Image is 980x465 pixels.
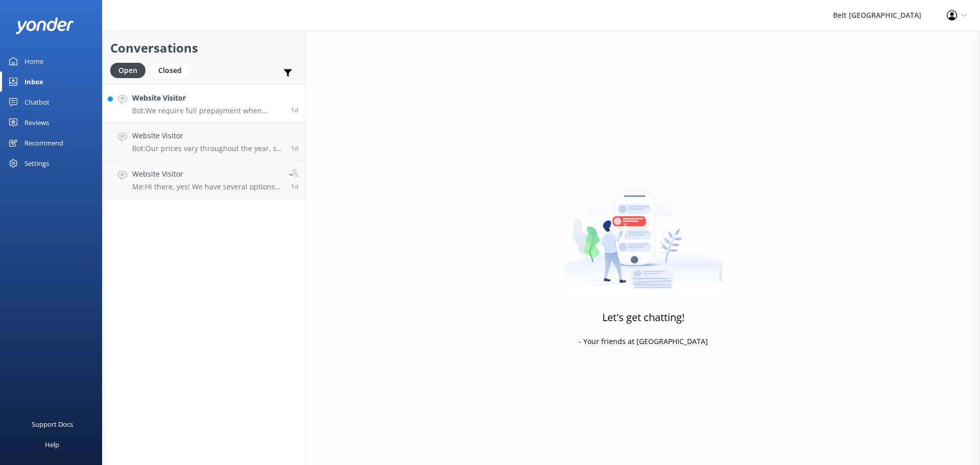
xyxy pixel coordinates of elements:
[151,63,189,78] div: Closed
[24,112,49,133] div: Reviews
[103,84,306,123] a: Website VisitorBot:We require full prepayment when booking online. However, we can work with you ...
[110,64,151,76] a: Open
[24,51,43,71] div: Home
[24,153,49,174] div: Settings
[132,92,283,104] h4: Website Visitor
[151,64,194,76] a: Closed
[24,71,43,92] div: Inbox
[103,161,306,199] a: Website VisitorMe:Hi there, yes! We have several options available for those dates.1d
[110,63,145,78] div: Open
[24,133,63,153] div: Recommend
[103,123,306,161] a: Website VisitorBot:Our prices vary throughout the year, so it’s best to check online for the date...
[110,38,298,58] h2: Conversations
[15,17,74,34] img: yonder-white-logo.png
[132,106,283,115] p: Bot: We require full prepayment when booking online. However, we can work with you for alternativ...
[32,414,73,434] div: Support Docs
[565,169,722,297] img: artwork of a man stealing a conversation from at giant smartphone
[602,309,684,326] h3: Let's get chatting!
[132,182,281,191] p: Me: Hi there, yes! We have several options available for those dates.
[291,144,298,153] span: Oct 07 2025 01:52pm (UTC +13:00) Pacific/Auckland
[132,144,283,153] p: Bot: Our prices vary throughout the year, so it’s best to check online for the date you want to b...
[291,182,298,191] span: Oct 07 2025 11:29am (UTC +13:00) Pacific/Auckland
[45,434,59,455] div: Help
[132,168,281,180] h4: Website Visitor
[579,336,708,347] p: - Your friends at [GEOGRAPHIC_DATA]
[291,106,298,114] span: Oct 07 2025 03:41pm (UTC +13:00) Pacific/Auckland
[24,92,50,112] div: Chatbot
[132,130,283,141] h4: Website Visitor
